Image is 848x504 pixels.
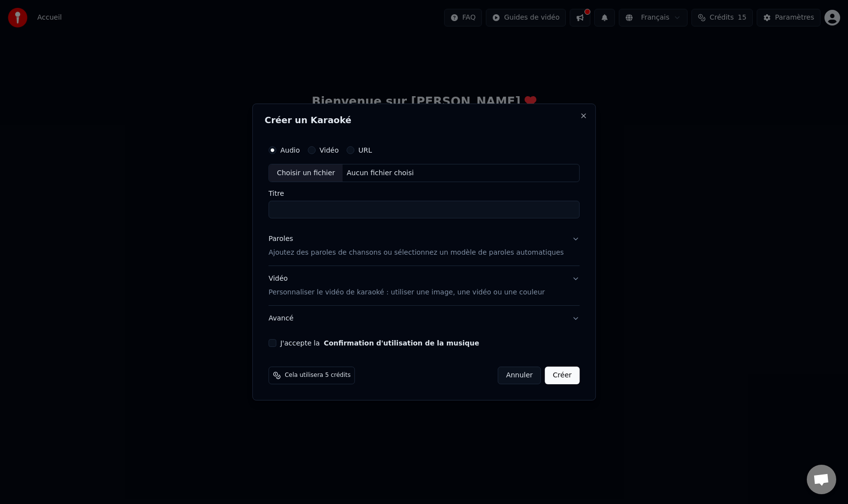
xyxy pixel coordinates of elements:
label: Vidéo [319,147,339,154]
button: VidéoPersonnaliser le vidéo de karaoké : utiliser une image, une vidéo ou une couleur [268,266,580,306]
span: Cela utilisera 5 crédits [285,371,350,379]
label: Audio [280,147,300,154]
p: Ajoutez des paroles de chansons ou sélectionnez un modèle de paroles automatiques [268,248,564,258]
label: URL [358,147,372,154]
button: Créer [545,367,580,384]
button: J'accepte la [324,340,479,346]
div: Aucun fichier choisi [343,168,418,178]
label: Titre [268,190,580,197]
div: Vidéo [268,274,545,298]
button: ParolesAjoutez des paroles de chansons ou sélectionnez un modèle de paroles automatiques [268,227,580,266]
label: J'accepte la [280,340,479,346]
div: Choisir un fichier [269,164,343,182]
button: Avancé [268,306,580,331]
button: Annuler [498,367,541,384]
h2: Créer un Karaoké [265,116,583,125]
div: Paroles [268,235,293,244]
p: Personnaliser le vidéo de karaoké : utiliser une image, une vidéo ou une couleur [268,288,545,297]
